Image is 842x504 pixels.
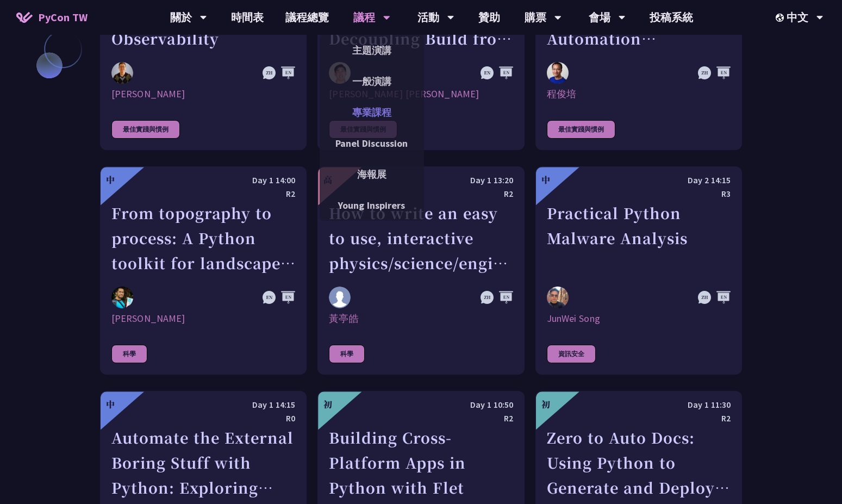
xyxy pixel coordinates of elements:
[320,161,424,187] a: 海報展
[547,173,731,187] div: Day 2 14:15
[111,201,295,276] div: From topography to process: A Python toolkit for landscape evolution analysis
[100,166,307,375] a: 中 Day 1 14:00 R2 From topography to process: A Python toolkit for landscape evolution analysis Ri...
[547,345,596,363] div: 資訊安全
[38,9,88,26] span: PyCon TW
[535,166,742,375] a: 中 Day 2 14:15 R3 Practical Python Malware Analysis JunWei Song JunWei Song 資訊安全
[320,99,424,125] a: 專業課程
[541,398,550,411] div: 初
[320,38,424,63] a: 主題演講
[547,398,731,412] div: Day 1 11:30
[111,62,133,84] img: Shuhsi Lin
[5,4,98,31] a: PyCon TW
[111,120,180,139] div: 最佳實踐與慣例
[776,14,787,22] img: Locale Icon
[547,412,731,425] div: R2
[111,173,295,187] div: Day 1 14:00
[320,130,424,156] a: Panel Discussion
[111,287,133,308] img: Ricarido Saturay
[106,173,115,186] div: 中
[547,120,615,139] div: 最佳實踐與慣例
[547,287,569,308] img: JunWei Song
[111,187,295,201] div: R2
[547,312,731,325] div: JunWei Song
[329,412,513,425] div: R2
[541,173,550,186] div: 中
[547,201,731,276] div: Practical Python Malware Analysis
[317,166,524,375] a: 高 Day 1 13:20 R2 How to write an easy to use, interactive physics/science/engineering simulator l...
[329,425,513,500] div: Building Cross-Platform Apps in Python with Flet
[16,12,33,23] img: Home icon of PyCon TW 2025
[111,88,295,101] div: [PERSON_NAME]
[547,88,731,101] div: 程俊培
[323,398,332,411] div: 初
[329,287,351,308] img: 黃亭皓
[547,62,569,84] img: 程俊培
[111,398,295,412] div: Day 1 14:15
[329,201,513,276] div: How to write an easy to use, interactive physics/science/engineering simulator leveraging ctypes,...
[547,187,731,201] div: R3
[329,312,513,325] div: 黃亭皓
[106,398,115,411] div: 中
[329,345,365,363] div: 科學
[547,425,731,500] div: Zero to Auto Docs: Using Python to Generate and Deploy Static Sites
[320,192,424,218] a: Young Inspirers
[329,398,513,412] div: Day 1 10:50
[111,412,295,425] div: R0
[111,425,295,500] div: Automate the External Boring Stuff with Python: Exploring Model Context Protocol (MCP)
[111,312,295,325] div: [PERSON_NAME]
[111,345,147,363] div: 科學
[320,69,424,94] a: 一般演講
